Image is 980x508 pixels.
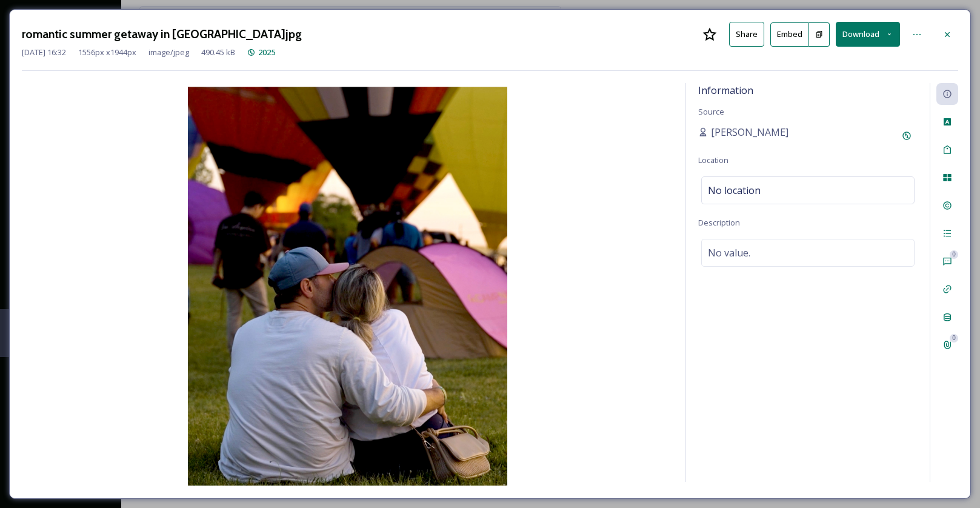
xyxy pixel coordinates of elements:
[258,47,275,58] span: 2025
[22,87,673,486] img: romantic%20summer%20getaway%20in%20BHA.jpg
[708,183,761,198] span: No location
[78,47,136,58] span: 1556 px x 1944 px
[729,22,764,47] button: Share
[950,334,958,343] div: 0
[770,22,809,47] button: Embed
[698,84,753,97] span: Information
[698,155,728,165] span: Location
[711,125,788,139] span: [PERSON_NAME]
[22,25,302,43] h3: romantic summer getaway in [GEOGRAPHIC_DATA]jpg
[708,246,750,260] span: No value.
[698,106,724,117] span: Source
[22,47,66,58] span: [DATE] 16:32
[950,250,958,259] div: 0
[148,47,189,58] span: image/jpeg
[836,22,900,47] button: Download
[698,217,740,228] span: Description
[201,47,235,58] span: 490.45 kB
